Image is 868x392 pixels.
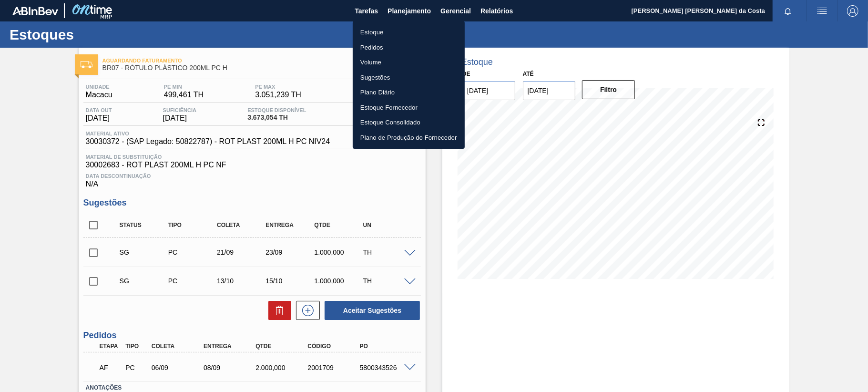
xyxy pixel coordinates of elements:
a: Sugestões [353,70,465,85]
a: Estoque Consolidado [353,115,465,130]
a: Estoque [353,25,465,40]
a: Estoque Fornecedor [353,100,465,115]
a: Plano de Produção do Fornecedor [353,130,465,145]
a: Plano Diário [353,85,465,100]
a: Pedidos [353,40,465,55]
a: Volume [353,55,465,70]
